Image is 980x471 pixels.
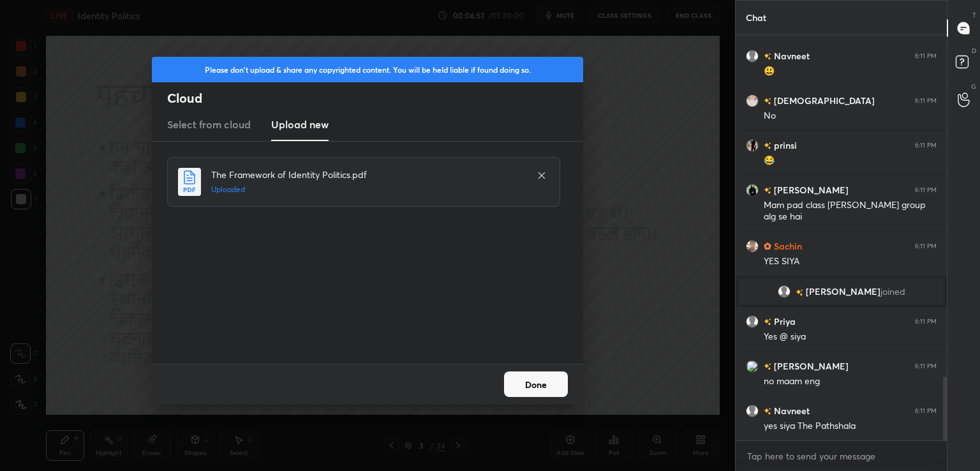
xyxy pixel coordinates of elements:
div: 6:11 PM [915,186,937,194]
img: 3 [746,360,759,373]
h6: [DEMOGRAPHIC_DATA] [771,94,875,107]
div: 6:11 PM [915,318,937,325]
p: T [972,10,976,20]
img: default.png [778,285,791,298]
div: Please don't upload & share any copyrighted content. You will be held liable if found doing so. [152,57,583,82]
p: Chat [736,1,776,34]
div: no maam eng [764,375,937,388]
img: Learner_Badge_hustler_a18805edde.svg [764,243,771,250]
div: 6:11 PM [915,52,937,60]
h6: Sachin [771,239,802,253]
h6: [PERSON_NAME] [771,183,849,197]
img: no-rating-badge.077c3623.svg [764,187,771,194]
div: No [764,110,937,123]
p: G [971,82,976,91]
h6: prinsi [771,138,797,152]
div: 6:11 PM [915,363,937,370]
h2: Cloud [167,90,583,107]
img: default.png [746,50,759,63]
img: default.png [746,405,759,417]
div: 😃 [764,65,937,78]
div: yes siya The Pathshala [764,420,937,433]
span: joined [880,287,905,297]
div: 6:11 PM [915,407,937,415]
div: 6:11 PM [915,243,937,250]
h3: Upload new [271,117,329,132]
img: default.png [746,315,759,328]
h6: Navneet [771,404,810,417]
span: [PERSON_NAME] [806,287,880,297]
h6: Priya [771,315,796,328]
img: 3891554a1dbd4282b2b32de72777b3b9.jpg [746,184,759,197]
div: Mam pad class [PERSON_NAME] group alg se hai [764,199,937,223]
p: D [972,46,976,56]
div: grid [736,35,947,441]
div: 😂 [764,154,937,167]
img: no-rating-badge.077c3623.svg [764,318,771,325]
img: no-rating-badge.077c3623.svg [764,142,771,149]
img: 3ef66d4a5834413b93a77bc8aca67c68.jpg [746,139,759,152]
img: c0c3d9196a294f4391de7f270798cde8.jpg [746,240,759,253]
img: no-rating-badge.077c3623.svg [764,363,771,370]
img: no-rating-badge.077c3623.svg [764,98,771,105]
button: Done [504,371,568,397]
h6: [PERSON_NAME] [771,359,849,373]
div: Yes @ siya [764,331,937,343]
img: no-rating-badge.077c3623.svg [796,289,803,296]
img: 01e10eeacd2c4f8e99796ea762c37a9f.jpg [746,94,759,107]
h4: The Framework of Identity Politics.pdf [211,168,524,181]
div: 6:11 PM [915,142,937,149]
img: no-rating-badge.077c3623.svg [764,408,771,415]
img: no-rating-badge.077c3623.svg [764,53,771,60]
h6: Navneet [771,49,810,63]
div: YES SIYA [764,255,937,268]
div: 6:11 PM [915,97,937,105]
h5: Uploaded [211,184,524,195]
